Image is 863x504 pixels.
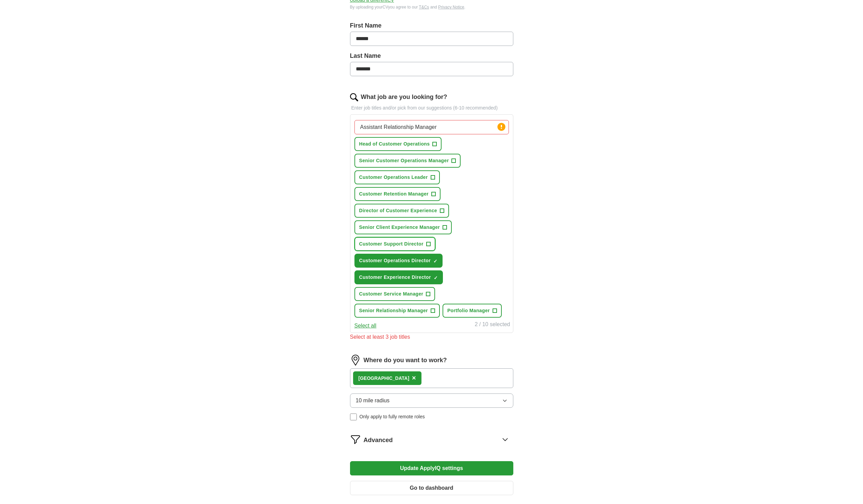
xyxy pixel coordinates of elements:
input: Type a job title and press enter [354,120,509,134]
span: ✓ [433,258,437,264]
span: Advanced [364,436,393,445]
span: ✓ [434,275,438,281]
span: Senior Client Experience Manager [359,224,440,231]
button: Senior Client Experience Manager [354,220,452,234]
button: Select all [354,322,377,330]
span: Customer Experience Director [359,274,431,281]
p: Enter job titles and/or pick from our suggestions (6-10 recommended) [350,104,513,112]
span: 10 mile radius [356,397,390,405]
button: Update ApplyIQ settings [350,461,513,475]
button: Senior Customer Operations Manager [354,154,461,168]
span: Customer Service Manager [359,290,424,298]
a: Privacy Notice [438,5,464,10]
div: [GEOGRAPHIC_DATA] [359,375,410,382]
input: Only apply to fully remote roles [350,414,357,420]
span: Customer Operations Leader [359,174,428,181]
button: Portfolio Manager [443,304,502,318]
button: 10 mile radius [350,393,513,408]
img: filter [350,434,361,445]
span: Head of Customer Operations [359,140,430,148]
a: T&Cs [419,5,429,10]
button: Customer Operations Director✓ [354,254,443,268]
span: Portfolio Manager [447,307,490,314]
button: Senior Relationship Manager [354,304,440,318]
div: By uploading your CV you agree to our and . [350,4,513,10]
div: 2 / 10 selected [475,320,510,330]
span: Customer Operations Director [359,257,431,264]
span: Customer Retention Manager [359,190,429,198]
label: First Name [350,21,513,30]
span: × [412,374,416,382]
button: Director of Customer Experience [354,204,449,218]
button: Go to dashboard [350,481,513,495]
button: × [412,373,416,383]
label: Last Name [350,51,513,61]
span: Customer Support Director [359,240,424,248]
span: Senior Customer Operations Manager [359,157,449,164]
label: What job are you looking for? [361,93,447,102]
span: Only apply to fully remote roles [360,413,425,420]
button: Customer Retention Manager [354,187,441,201]
button: Customer Support Director [354,237,435,251]
button: Head of Customer Operations [354,137,442,151]
span: Senior Relationship Manager [359,307,428,314]
button: Customer Experience Director✓ [354,270,443,284]
button: Customer Operations Leader [354,170,440,184]
span: Director of Customer Experience [359,207,437,214]
div: Select at least 3 job titles [350,333,513,341]
img: search.png [350,93,358,101]
label: Where do you want to work? [364,356,447,365]
img: location.png [350,355,361,366]
button: Customer Service Manager [354,287,435,301]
